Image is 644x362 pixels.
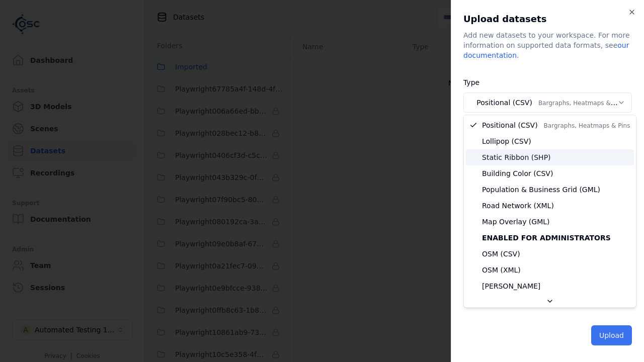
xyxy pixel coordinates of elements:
[466,230,634,246] div: Enabled for administrators
[482,152,551,162] span: Static Ribbon (SHP)
[482,265,521,275] span: OSM (XML)
[482,120,630,130] span: Positional (CSV)
[482,185,600,195] span: Population & Business Grid (GML)
[482,281,540,291] span: [PERSON_NAME]
[482,217,550,227] span: Map Overlay (GML)
[482,249,520,259] span: OSM (CSV)
[482,136,531,146] span: Lollipop (CSV)
[482,201,554,211] span: Road Network (XML)
[482,168,553,178] span: Building Color (CSV)
[544,122,630,129] span: Bargraphs, Heatmaps & Pins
